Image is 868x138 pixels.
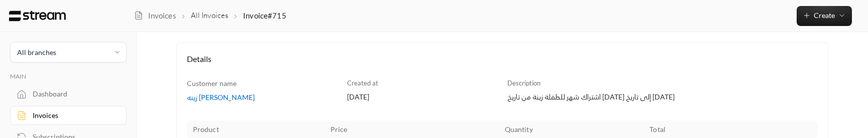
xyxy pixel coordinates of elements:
p: MAIN [10,72,127,80]
span: Description [507,79,540,87]
a: All Invoices [191,10,228,20]
a: Invoices [10,106,127,125]
a: Invoices [134,10,176,21]
a: زينه [PERSON_NAME] [187,92,338,102]
button: Create [797,6,852,26]
nav: breadcrumb [134,10,286,21]
div: [DATE] [347,92,498,102]
div: اشتراك شهر للطفلة زينة من تاريخ [DATE] إلى تاريخ [DATE] [507,92,818,102]
span: Customer name [187,79,237,87]
a: Dashboard [10,84,127,104]
p: Invoice#715 [243,10,286,21]
h4: Details [187,53,818,75]
div: Invoices [33,110,114,120]
button: All branches [10,42,127,62]
span: Created at [347,79,378,87]
div: Dashboard [33,89,114,99]
div: All branches [17,47,56,57]
img: Logo [8,10,67,21]
span: Create [814,11,835,19]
